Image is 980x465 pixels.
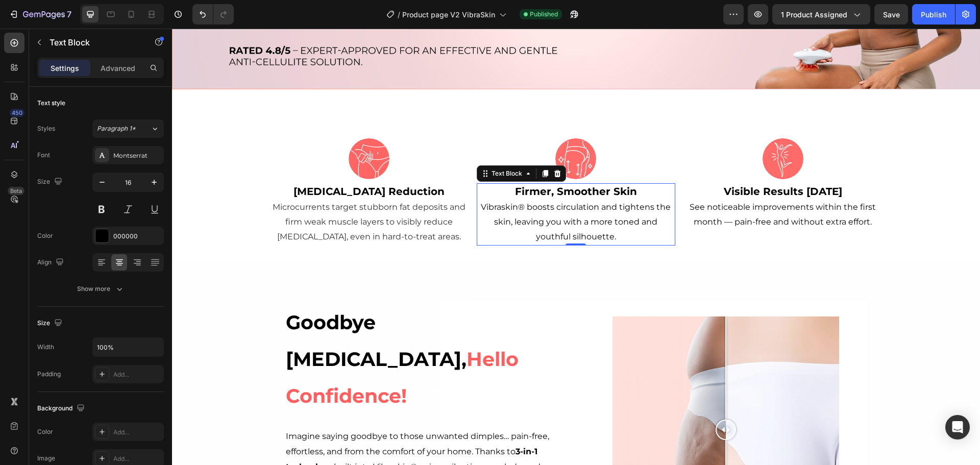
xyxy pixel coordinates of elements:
[37,402,87,415] div: Background
[50,36,136,48] p: Text Block
[113,151,161,160] div: Montserrat
[781,9,847,20] span: 1 product assigned
[402,9,495,20] span: Product page V2 VibraSkin
[97,124,136,133] span: Paragraph 1*
[37,280,164,298] button: Show more
[37,342,54,352] div: Width
[317,140,352,150] div: Text Block
[77,284,125,294] div: Show more
[518,174,704,198] span: See noticeable improvements within the first month — pain-free and without extra effort.
[883,10,900,19] span: Save
[37,427,53,436] div: Color
[92,119,164,138] button: Paragraph 1*
[101,63,135,74] p: Advanced
[874,4,908,25] button: Save
[113,428,161,437] div: Add...
[37,454,55,463] div: Image
[172,29,980,465] iframe: Design area
[113,454,161,463] div: Add...
[37,175,64,189] div: Size
[398,9,400,20] span: /
[101,174,293,213] span: Microcurrents target stubborn fat deposits and firm weak muscle layers to visibly reduce [MEDICAL...
[114,319,347,379] span: Hello Confidence!
[8,187,24,195] div: Beta
[98,155,297,216] div: Rich Text Editor. Editing area: main
[113,232,161,241] div: 000000
[37,256,66,270] div: Align
[51,63,79,74] p: Settings
[530,10,558,19] span: Published
[306,156,502,215] p: Vibraskin® boosts circulation and tightens the skin, leaving you with a more toned and youthful s...
[37,231,53,240] div: Color
[192,4,234,25] div: Undo/Redo
[114,282,295,342] span: Goodbye [MEDICAL_DATA],
[552,157,670,169] strong: Visible Results [DATE]
[37,370,61,379] div: Padding
[37,124,55,133] div: Styles
[343,157,465,169] strong: Firmer, Smoother Skin
[945,415,970,439] div: Open Intercom Messenger
[121,157,273,169] strong: [MEDICAL_DATA] Reduction
[113,370,161,379] div: Add...
[10,109,24,117] div: 450
[383,110,424,151] img: gempages_572554177977255064-dcf15d37-fa93-4988-b998-e420fca58996.png
[37,316,64,330] div: Size
[4,4,76,25] button: 7
[37,151,50,160] div: Font
[772,4,870,25] button: 1 product assigned
[177,110,217,151] img: gempages_572554177977255064-8c74c876-e540-4e41-b35a-90d27eb24bb2.png
[921,9,946,20] div: Publish
[67,8,71,20] p: 7
[37,99,65,108] div: Text style
[591,110,631,151] img: gempages_572554177977255064-7e81bc34-94d0-4961-ab55-6ab321a1a85f.png
[912,4,955,25] button: Publish
[93,338,163,356] input: Auto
